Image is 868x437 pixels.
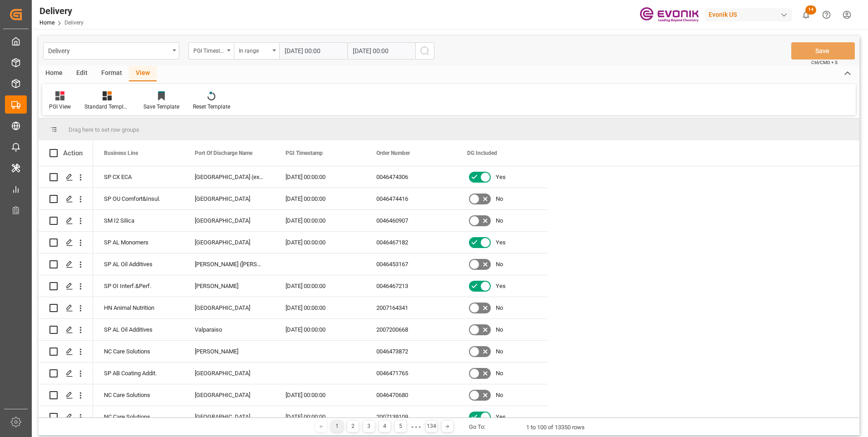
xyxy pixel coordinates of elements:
[39,363,93,384] div: Press SPACE to select this row.
[93,406,184,427] div: NC Care Solutions
[496,341,503,362] span: No
[93,232,184,253] div: SP AL Monomers
[93,275,184,297] div: SP OI Interf.&Perf.
[184,232,275,253] div: [GEOGRAPHIC_DATA]
[39,319,93,341] div: Press SPACE to select this row.
[365,341,456,362] div: 0046473872
[496,254,503,275] span: No
[791,42,855,60] button: Save
[365,166,456,188] div: 0046474306
[379,421,390,432] div: 4
[39,66,69,81] div: Home
[184,384,275,406] div: [GEOGRAPHIC_DATA]
[93,319,184,340] div: SP AL Oil Additives
[184,210,275,231] div: [GEOGRAPHIC_DATA]
[496,319,503,340] span: No
[496,407,506,427] span: Yes
[347,421,359,432] div: 2
[365,232,456,253] div: 0046467182
[184,341,275,362] div: [PERSON_NAME]
[49,103,71,111] div: PGI View
[93,341,547,363] div: Press SPACE to select this row.
[93,210,547,232] div: Press SPACE to select this row.
[365,319,456,340] div: 2007200668
[84,103,130,111] div: Standard Templates
[184,188,275,209] div: [GEOGRAPHIC_DATA]
[39,210,93,232] div: Press SPACE to select this row.
[275,384,365,406] div: [DATE] 00:00:00
[365,253,456,275] div: 0046453167
[184,166,275,188] div: [GEOGRAPHIC_DATA] (ex [GEOGRAPHIC_DATA])
[365,188,456,209] div: 0046474416
[275,406,365,427] div: [DATE] 00:00:00
[63,149,83,157] div: Action
[188,42,234,60] button: open menu
[93,275,547,297] div: Press SPACE to select this row.
[93,406,547,428] div: Press SPACE to select this row.
[275,275,365,297] div: [DATE] 00:00:00
[234,42,279,60] button: open menu
[193,45,224,55] div: PGI Timestamp
[365,384,456,406] div: 0046470680
[184,406,275,427] div: [GEOGRAPHIC_DATA]
[93,253,547,275] div: Press SPACE to select this row.
[526,423,585,432] div: 1 to 100 of 13350 rows
[395,421,406,432] div: 5
[39,188,93,210] div: Press SPACE to select this row.
[39,166,93,188] div: Press SPACE to select this row.
[93,363,547,384] div: Press SPACE to select this row.
[275,188,365,209] div: [DATE] 00:00:00
[129,66,157,81] div: View
[365,210,456,231] div: 0046460907
[365,297,456,318] div: 2007164341
[93,341,184,362] div: NC Care Solutions
[193,103,230,111] div: Reset Template
[93,297,184,318] div: HN Animal Nutrition
[93,210,184,231] div: SM I2 Silica
[363,421,375,432] div: 3
[239,45,270,55] div: In range
[39,341,93,363] div: Press SPACE to select this row.
[275,210,365,231] div: [DATE] 00:00:00
[93,297,547,319] div: Press SPACE to select this row.
[93,253,184,275] div: SP AL Oil Additives
[279,42,347,60] input: DD.MM.YYYY HH:MM
[496,210,503,231] span: No
[805,5,816,15] span: 14
[39,275,93,297] div: Press SPACE to select this row.
[93,188,547,210] div: Press SPACE to select this row.
[39,253,93,275] div: Press SPACE to select this row.
[39,406,93,428] div: Press SPACE to select this row.
[796,5,816,25] button: show 14 new notifications
[347,42,415,60] input: DD.MM.YYYY HH:MM
[411,423,421,430] div: ● ● ●
[39,4,84,18] div: Delivery
[365,275,456,297] div: 0046467213
[93,384,184,406] div: NC Care Solutions
[496,385,503,406] span: No
[184,275,275,297] div: [PERSON_NAME]
[93,166,547,188] div: Press SPACE to select this row.
[467,150,497,156] span: DG Included
[331,421,343,432] div: 1
[184,253,275,275] div: [PERSON_NAME] ([PERSON_NAME])
[39,20,54,26] a: Home
[365,363,456,384] div: 0046471765
[195,150,252,156] span: Port Of Discharge Name
[93,384,547,406] div: Press SPACE to select this row.
[43,42,179,60] button: open menu
[705,6,796,23] button: Evonik US
[496,363,503,384] span: No
[275,166,365,188] div: [DATE] 00:00:00
[69,66,94,81] div: Edit
[816,5,837,25] button: Help Center
[39,297,93,319] div: Press SPACE to select this row.
[184,297,275,318] div: [GEOGRAPHIC_DATA]
[93,188,184,209] div: SP OU Comfort&Insul.
[48,45,169,56] div: Delivery
[286,150,323,156] span: PGI Timestamp
[39,384,93,406] div: Press SPACE to select this row.
[275,319,365,340] div: [DATE] 00:00:00
[496,232,506,253] span: Yes
[415,42,434,60] button: search button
